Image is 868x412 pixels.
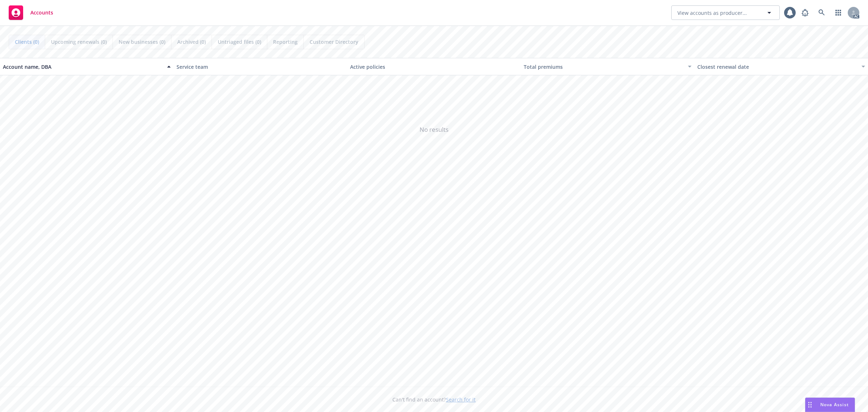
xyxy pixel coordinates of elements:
button: Service team [174,58,347,75]
span: Archived (0) [177,38,206,46]
button: Closest renewal date [694,58,868,75]
span: Untriaged files (0) [218,38,261,46]
span: View accounts as producer... [677,9,747,17]
button: View accounts as producer... [671,5,780,20]
button: Nova Assist [805,398,855,412]
span: Customer Directory [310,38,358,46]
a: Search [814,5,829,20]
span: Accounts [30,10,53,16]
span: Nova Assist [820,402,849,408]
span: Can't find an account? [392,396,476,403]
button: Active policies [347,58,521,75]
a: Accounts [6,3,56,23]
span: New businesses (0) [119,38,165,46]
span: Clients (0) [15,38,39,46]
a: Report a Bug [798,5,812,20]
div: Total premiums [524,63,684,71]
div: Drag to move [805,398,814,412]
div: Service team [176,63,344,71]
span: Upcoming renewals (0) [51,38,107,46]
span: Reporting [273,38,298,46]
button: Total premiums [521,58,694,75]
div: Active policies [350,63,518,71]
div: Closest renewal date [697,63,857,71]
div: Account name, DBA [3,63,163,71]
a: Search for it [446,396,476,403]
a: Switch app [831,5,846,20]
